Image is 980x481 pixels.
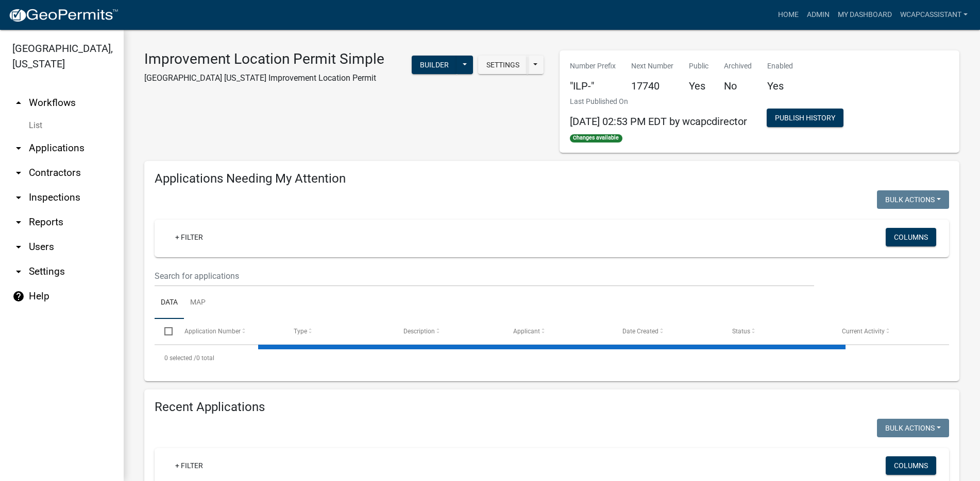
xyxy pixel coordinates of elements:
button: Columns [886,228,936,246]
button: Builder [412,56,457,74]
a: + Filter [167,228,211,246]
span: Description [403,328,435,335]
p: Number Prefix [570,61,616,72]
h5: Yes [767,80,793,92]
datatable-header-cell: Description [394,319,503,344]
datatable-header-cell: Date Created [613,319,722,344]
i: arrow_drop_down [12,216,25,228]
h5: No [724,80,752,92]
datatable-header-cell: Type [284,319,394,344]
span: Status [732,328,750,335]
datatable-header-cell: Application Number [174,319,284,344]
input: Search for applications [155,265,814,287]
h4: Applications Needing My Attention [155,171,949,186]
button: Bulk Actions [877,419,949,437]
span: Current Activity [842,328,885,335]
h5: 17740 [631,80,673,92]
span: Date Created [622,328,658,335]
span: 0 selected / [164,354,196,362]
h4: Recent Applications [155,400,949,415]
datatable-header-cell: Applicant [503,319,613,344]
i: arrow_drop_down [12,142,25,154]
span: Application Number [184,328,241,335]
i: arrow_drop_down [12,265,25,278]
a: Home [774,5,803,25]
datatable-header-cell: Select [155,319,174,344]
datatable-header-cell: Current Activity [832,319,941,344]
i: arrow_drop_up [12,97,25,109]
h3: Improvement Location Permit Simple [144,50,384,68]
div: 0 total [155,345,949,371]
h5: "ILP-" [570,80,616,92]
i: arrow_drop_down [12,167,25,179]
p: Last Published On [570,96,747,107]
wm-modal-confirm: Workflow Publish History [767,115,843,123]
p: Public [689,61,708,72]
i: help [12,290,25,302]
h5: Yes [689,80,708,92]
button: Settings [478,56,528,74]
a: wcapcassistant [896,5,972,25]
p: Next Number [631,61,673,72]
datatable-header-cell: Status [722,319,832,344]
button: Bulk Actions [877,190,949,209]
a: Map [184,287,212,319]
span: Type [294,328,307,335]
i: arrow_drop_down [12,191,25,204]
span: Changes available [570,134,622,142]
p: [GEOGRAPHIC_DATA] [US_STATE] Improvement Location Permit [144,72,384,84]
p: Archived [724,61,752,72]
a: + Filter [167,456,211,475]
a: My Dashboard [834,5,896,25]
span: Applicant [513,328,540,335]
p: Enabled [767,61,793,72]
button: Columns [886,456,936,475]
a: Data [155,287,184,319]
i: arrow_drop_down [12,241,25,253]
button: Publish History [767,109,843,127]
a: Admin [803,5,834,25]
span: [DATE] 02:53 PM EDT by wcapcdirector [570,115,747,128]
